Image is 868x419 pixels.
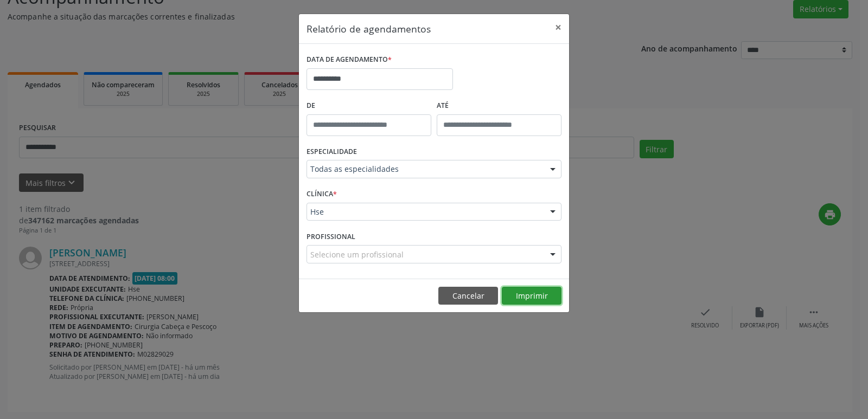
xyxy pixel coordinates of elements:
[437,98,561,114] label: ATÉ
[438,287,498,305] button: Cancelar
[307,228,355,245] label: PROFISSIONAL
[502,287,561,305] button: Imprimir
[310,164,539,175] span: Todas as especialidades
[307,51,392,68] label: DATA DE AGENDAMENTO
[307,22,431,36] h5: Relatório de agendamentos
[307,144,357,160] label: ESPECIALIDADE
[307,98,431,114] label: De
[547,14,569,41] button: Close
[310,207,539,217] span: Hse
[307,186,337,203] label: CLÍNICA
[310,249,404,260] span: Selecione um profissional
